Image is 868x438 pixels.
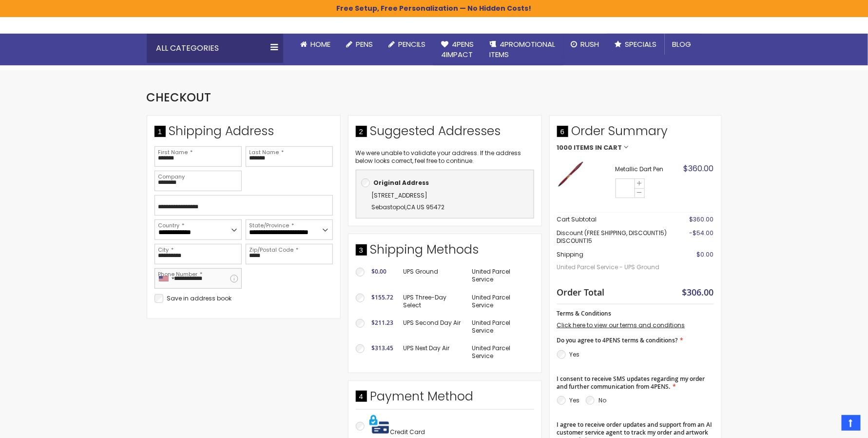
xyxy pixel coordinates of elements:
[361,190,529,213] div: ,
[147,34,283,63] div: All Categories
[399,289,467,314] td: UPS Three-Day Select
[356,241,534,263] div: Shipping Methods
[563,34,607,55] a: Rush
[482,34,563,65] a: 4PROMOTIONALITEMS
[407,203,416,211] span: CA
[557,123,714,144] span: Order Summary
[557,375,705,391] span: I consent to receive SMS updates regarding my order and further communication from 4PENS.
[581,39,599,49] span: Rush
[625,39,657,49] span: Specials
[372,319,394,327] span: $211.23
[372,344,394,352] span: $313.45
[598,396,606,404] label: No
[356,388,534,410] div: Payment Method
[616,165,675,173] strong: Metallic Dart Pen
[399,339,467,365] td: UPS Next Day Air
[490,39,556,59] span: 4PROMOTIONAL ITEMS
[557,321,685,329] a: Click here to view our terms and conditions
[467,314,534,339] td: United Parcel Service
[339,34,381,55] a: Pens
[557,229,667,237] span: Discount (FREE SHIPPING, DISCOUNT15)
[369,415,389,434] img: Pay with credit card
[842,415,861,431] a: Top
[467,289,534,314] td: United Parcel Service
[442,39,474,59] span: 4Pens 4impact
[690,215,714,223] span: $360.00
[399,39,426,49] span: Pencils
[147,89,212,105] span: Checkout
[426,203,445,211] span: 95472
[557,250,584,259] span: Shipping
[557,336,678,344] span: Do you agree to 4PENS terms & conditions?
[372,203,406,211] span: Sebastopol
[557,144,573,151] span: 1000
[372,267,387,276] span: $0.00
[467,263,534,288] td: United Parcel Service
[697,250,714,259] span: $0.00
[557,285,605,298] strong: Order Total
[684,163,714,174] span: $360.00
[417,203,425,211] span: US
[390,428,425,436] span: Credit Card
[372,293,394,301] span: $155.72
[293,34,339,55] a: Home
[557,309,612,318] span: Terms & Conditions
[155,269,177,288] div: United States: +1
[372,191,428,199] span: [STREET_ADDRESS]
[574,144,622,151] span: Items in Cart
[557,259,673,276] span: United Parcel Service - UPS Ground
[434,34,482,65] a: 4Pens4impact
[374,179,429,187] b: Original Address
[557,212,673,226] th: Cart Subtotal
[682,286,714,298] span: $306.00
[557,237,593,245] span: DISCOUNT15
[665,34,699,55] a: Blog
[399,263,467,288] td: UPS Ground
[607,34,665,55] a: Specials
[356,149,534,165] p: We were unable to validate your address. If the address below looks correct, feel free to continue.
[570,396,580,404] label: Yes
[467,339,534,365] td: United Parcel Service
[154,123,333,144] div: Shipping Address
[673,39,692,49] span: Blog
[356,123,534,144] div: Suggested Addresses
[570,350,580,358] label: Yes
[311,39,331,49] span: Home
[557,161,584,188] img: Metallic Dart Pen-Red
[399,314,467,339] td: UPS Second Day Air
[381,34,434,55] a: Pencils
[690,229,714,237] span: -$54.00
[356,39,373,49] span: Pens
[167,294,232,302] span: Save in address book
